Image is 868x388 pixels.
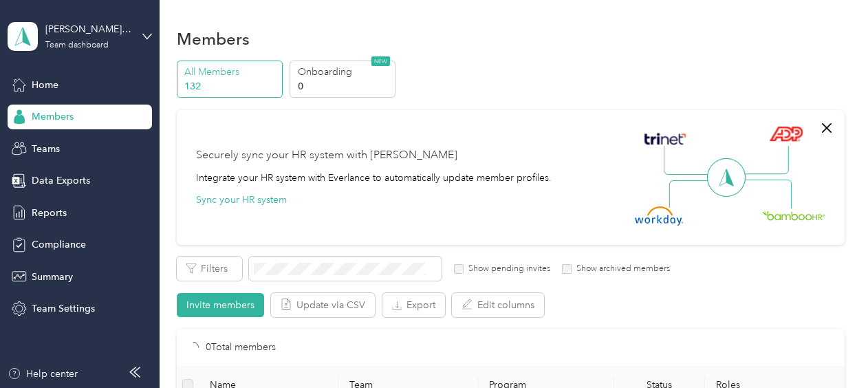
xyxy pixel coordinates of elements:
button: Update via CSV [271,293,375,317]
span: Members [32,109,74,124]
p: 0 Total members [206,340,276,355]
span: Compliance [32,237,86,252]
button: Edit columns [452,293,544,317]
img: Line Left Up [664,146,712,175]
img: Line Left Down [669,180,717,208]
button: Filters [177,257,242,281]
div: [PERSON_NAME] FIT Team [45,22,131,36]
img: ADP [769,126,803,142]
span: Reports [32,206,67,220]
p: 0 [298,79,391,94]
button: Export [382,293,445,317]
img: Line Right Down [744,180,792,209]
span: Teams [32,142,60,156]
p: Onboarding [298,65,391,79]
span: Team Settings [32,301,95,316]
h1: Members [177,32,250,46]
div: Securely sync your HR system with [PERSON_NAME] [196,147,457,164]
div: Integrate your HR system with Everlance to automatically update member profiles. [196,171,552,185]
p: 132 [184,79,278,94]
p: All Members [184,65,278,79]
iframe: Everlance-gr Chat Button Frame [791,311,868,388]
img: Workday [635,206,683,226]
label: Show pending invites [464,263,550,275]
button: Sync your HR system [196,193,287,207]
span: NEW [371,56,390,66]
span: Data Exports [32,173,90,188]
div: Team dashboard [45,41,109,50]
button: Invite members [177,293,264,317]
span: Home [32,78,58,92]
button: Help center [8,367,78,381]
img: Trinet [641,129,689,149]
label: Show archived members [572,263,670,275]
img: BambooHR [762,211,825,220]
span: Summary [32,270,73,284]
img: Line Right Up [741,146,789,175]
